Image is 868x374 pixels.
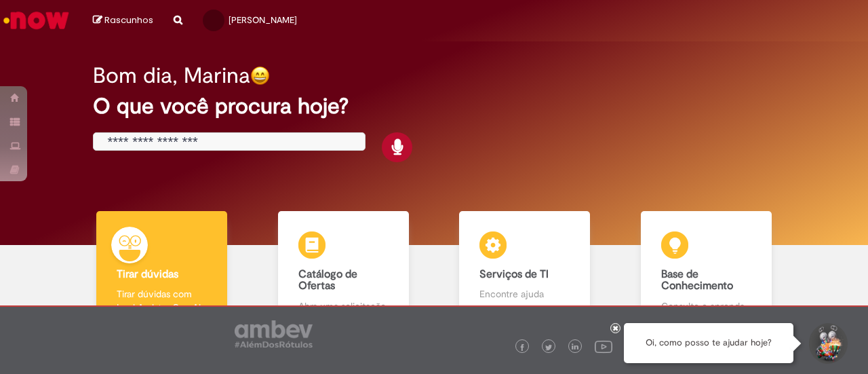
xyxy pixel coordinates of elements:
[117,287,207,314] p: Tirar dúvidas com Lupi Assist e Gen Ai
[250,66,270,86] img: happy-face.png
[298,267,357,293] b: Catálogo de Ofertas
[117,267,178,281] b: Tirar dúvidas
[661,299,751,313] p: Consulte e aprenda
[595,337,612,355] img: logo_footer_youtube.png
[93,64,250,88] h2: Bom dia, Marina
[624,323,793,363] div: Oi, como posso te ajudar hoje?
[616,211,797,329] a: Base de Conhecimento Consulte e aprenda
[519,344,526,351] img: logo_footer_facebook.png
[545,344,552,351] img: logo_footer_twitter.png
[253,211,435,329] a: Catálogo de Ofertas Abra uma solicitação
[479,287,570,301] p: Encontre ajuda
[661,267,733,293] b: Base de Conhecimento
[572,343,578,352] img: logo_footer_linkedin.png
[434,211,616,329] a: Serviços de TI Encontre ajuda
[229,14,297,26] span: [PERSON_NAME]
[479,267,549,281] b: Serviços de TI
[93,94,774,118] h2: O que você procura hoje?
[93,14,153,27] a: Rascunhos
[104,14,153,26] span: Rascunhos
[71,211,253,329] a: Tirar dúvidas Tirar dúvidas com Lupi Assist e Gen Ai
[1,7,71,34] img: ServiceNow
[235,320,313,348] img: logo_footer_ambev_rotulo_gray.png
[807,323,848,364] button: Iniciar Conversa de Suporte
[298,299,389,313] p: Abra uma solicitação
